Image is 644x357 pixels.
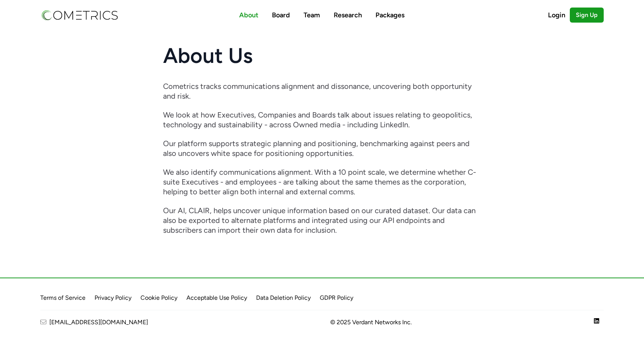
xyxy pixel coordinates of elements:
[375,11,404,19] a: Packages
[320,294,353,301] a: GDPR Policy
[95,294,131,301] a: Privacy Policy
[140,294,177,301] a: Cookie Policy
[186,294,247,301] a: Acceptable Use Policy
[304,11,320,19] a: Team
[163,110,481,130] p: We look at how Executives, Companies and Boards talk about issues relating to geopolitics, techno...
[163,167,481,197] p: We also identify communications alignment. With a 10 point scale, we determine whether C-suite Ex...
[40,318,148,327] a: [EMAIL_ADDRESS][DOMAIN_NAME]
[334,11,362,19] a: Research
[40,9,119,21] img: Cometrics
[163,81,481,101] p: Cometrics tracks communications alignment and dissonance, uncovering both opportunity and risk.
[548,10,570,20] a: Login
[272,11,290,19] a: Board
[163,45,481,66] h1: About Us
[163,206,481,235] p: Our AI, CLAIR, helps uncover unique information based on our curated dataset. Our data can also b...
[239,11,258,19] a: About
[594,318,599,327] a: Visit our company LinkedIn page
[163,139,481,158] p: Our platform supports strategic planning and positioning, benchmarking against peers and also unc...
[256,294,311,301] a: Data Deletion Policy
[330,318,412,327] span: © 2025 Verdant Networks Inc.
[570,8,604,23] a: Sign Up
[40,294,85,301] a: Terms of Service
